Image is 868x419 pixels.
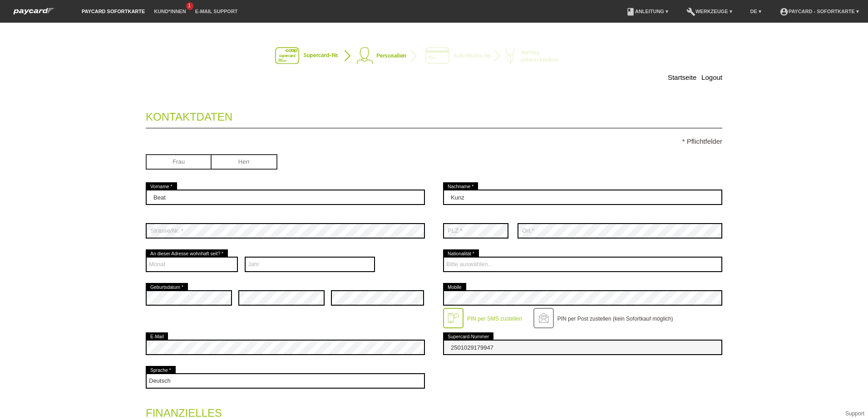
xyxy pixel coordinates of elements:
[77,9,149,14] a: paycard Sofortkarte
[775,9,863,14] a: account_circlepaycard - Sofortkarte ▾
[149,9,190,14] a: Kund*innen
[146,102,722,128] legend: Kontaktdaten
[191,9,242,14] a: E-Mail Support
[275,47,593,65] img: instantcard-v2-de-2.png
[467,316,522,322] label: PIN per SMS zustellen
[9,6,59,16] img: paycard Sofortkarte
[845,410,864,417] a: Support
[779,7,789,16] i: account_circle
[186,2,193,10] span: 1
[557,316,673,322] label: PIN per Post zustellen (kein Sofortkauf möglich)
[686,7,695,16] i: build
[146,137,722,145] p: * Pflichtfelder
[621,9,673,14] a: bookAnleitung ▾
[682,9,737,14] a: buildWerkzeuge ▾
[626,7,635,16] i: book
[9,10,59,17] a: paycard Sofortkarte
[746,9,766,14] a: DE ▾
[668,73,696,81] a: Startseite
[701,73,722,81] a: Logout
